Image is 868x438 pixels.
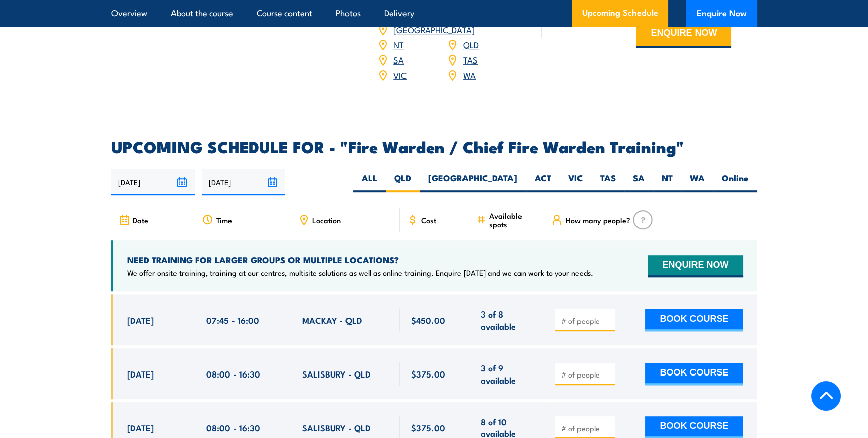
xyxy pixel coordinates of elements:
[561,316,611,326] input: # of people
[420,172,526,192] label: [GEOGRAPHIC_DATA]
[560,172,592,192] label: VIC
[561,369,611,380] input: # of people
[645,363,743,385] button: BOOK COURSE
[648,255,743,277] button: ENQUIRE NOW
[411,368,445,380] span: $375.00
[624,172,653,192] label: SA
[463,53,478,66] a: TAS
[353,172,386,192] label: ALL
[463,38,479,50] a: QLD
[206,368,260,380] span: 08:00 - 16:30
[480,308,533,332] span: 3 of 8 available
[202,169,285,195] input: To date
[411,314,445,326] span: $450.00
[312,216,341,224] span: Location
[393,23,475,35] a: [GEOGRAPHIC_DATA]
[127,254,593,265] h4: NEED TRAINING FOR LARGER GROUPS OR MULTIPLE LOCATIONS?
[111,169,195,195] input: From date
[411,422,445,433] span: $375.00
[393,69,407,81] a: VIC
[302,422,371,433] span: SALISBURY - QLD
[421,216,436,224] span: Cost
[526,172,560,192] label: ACT
[127,314,154,326] span: [DATE]
[127,268,593,278] p: We offer onsite training, training at our centres, multisite solutions as well as online training...
[463,69,476,81] a: WA
[565,216,630,224] span: How many people?
[681,172,713,192] label: WA
[127,368,154,380] span: [DATE]
[133,216,148,224] span: Date
[713,172,757,192] label: Online
[636,21,731,48] button: ENQUIRE NOW
[489,211,537,228] span: Available spots
[653,172,681,192] label: NT
[386,172,420,192] label: QLD
[206,314,259,326] span: 07:45 - 16:00
[480,362,533,386] span: 3 of 9 available
[592,172,624,192] label: TAS
[302,314,362,326] span: MACKAY - QLD
[111,139,757,153] h2: UPCOMING SCHEDULE FOR - "Fire Warden / Chief Fire Warden Training"
[216,216,232,224] span: Time
[393,38,404,50] a: NT
[302,368,371,380] span: SALISBURY - QLD
[127,422,154,433] span: [DATE]
[393,53,404,66] a: SA
[645,309,743,331] button: BOOK COURSE
[206,422,260,433] span: 08:00 - 16:30
[561,423,611,433] input: # of people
